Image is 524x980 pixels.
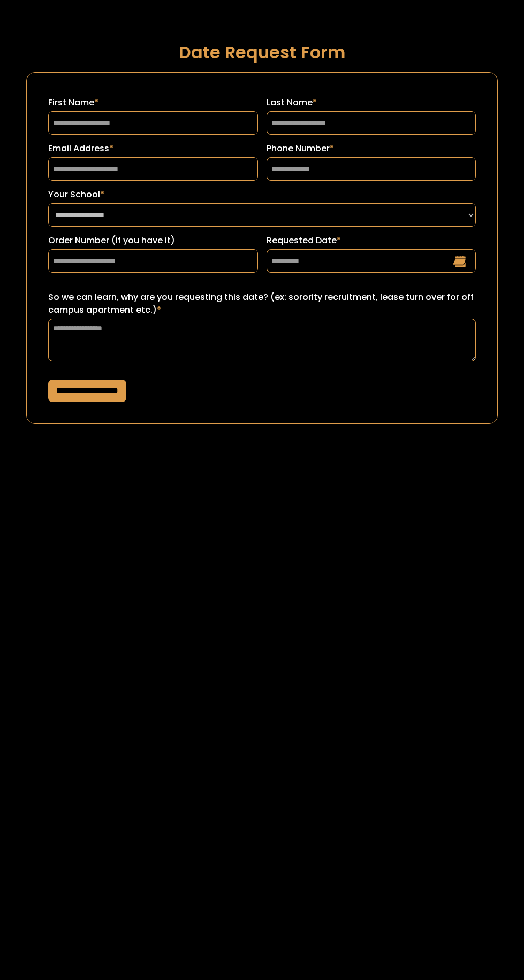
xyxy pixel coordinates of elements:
[267,142,476,155] label: Phone Number
[26,72,498,424] form: Request a Date Form
[26,43,498,61] h1: Date Request Form
[48,188,476,201] label: Your School
[48,96,258,109] label: First Name
[48,142,258,155] label: Email Address
[48,234,258,247] label: Order Number (if you have it)
[267,234,476,247] label: Requested Date
[48,291,476,317] label: So we can learn, why are you requesting this date? (ex: sorority recruitment, lease turn over for...
[267,96,476,109] label: Last Name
